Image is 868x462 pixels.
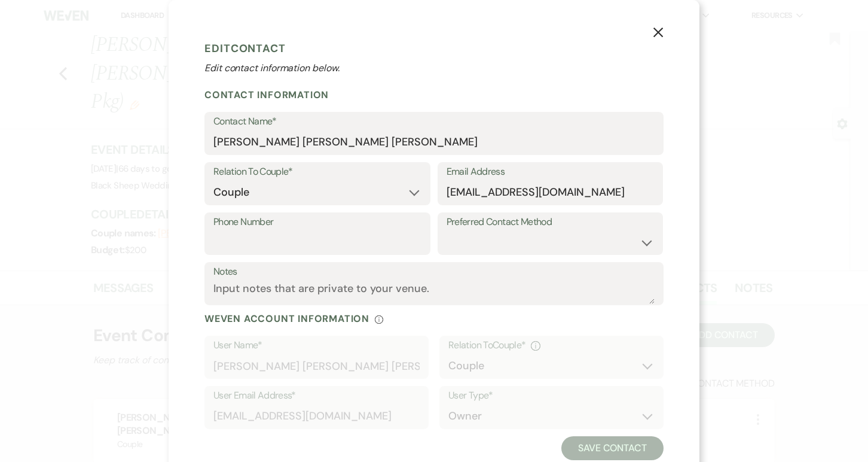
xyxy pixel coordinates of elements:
label: Phone Number [213,214,421,231]
button: Save Contact [561,436,664,460]
div: Weven Account Information [204,312,664,325]
h1: Edit Contact [204,39,664,57]
label: Relation To Couple* [213,163,421,181]
h2: Contact Information [204,89,664,101]
input: First and Last Name [213,130,655,154]
p: Edit contact information below. [204,61,664,75]
label: User Type* [448,387,655,405]
label: User Email Address* [213,387,420,405]
label: Notes [213,263,655,281]
div: Relation To Couple * [448,337,655,354]
label: User Name* [213,337,420,354]
label: Email Address [447,163,655,181]
label: Contact Name* [213,113,655,130]
label: Preferred Contact Method [447,214,655,231]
